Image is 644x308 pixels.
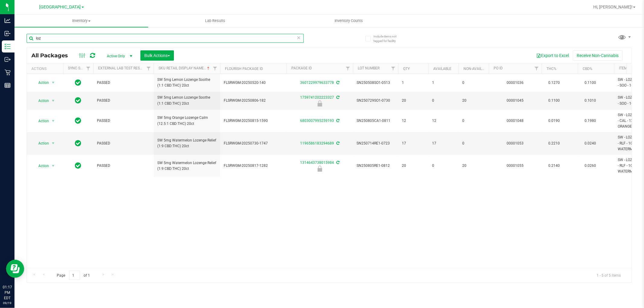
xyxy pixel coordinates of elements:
span: select [50,78,57,87]
p: 01:17 PM EDT [3,284,12,301]
span: Action [33,162,49,170]
span: SN250805RE1-0812 [357,163,395,169]
a: Sync Status [68,66,91,70]
inline-svg: Retail [5,69,11,75]
span: Page of 1 [52,271,95,280]
span: Action [33,78,49,87]
span: 0.1100 [582,78,599,87]
span: 12 [432,118,455,124]
inline-svg: Outbound [5,56,11,62]
span: Include items not tagged for facility [373,34,404,43]
span: 0.2210 [545,139,563,148]
span: 0 [462,80,485,86]
iframe: Resource center [6,260,24,278]
span: FLSRWGM-20250730-1747 [224,141,283,146]
span: PASSED [97,98,150,103]
a: Qty [403,67,410,71]
span: 0.1980 [582,116,599,125]
span: SN250729SO1-0730 [357,98,395,103]
a: THC% [546,67,556,71]
a: 3601229979633778 [300,81,334,85]
span: Sync from Compliance System [335,81,339,85]
span: 20 [402,98,425,103]
span: In Sync [75,139,82,148]
a: Item Name [619,66,638,70]
span: SN250714RE1-0723 [357,141,395,146]
a: Sku Retail Display Name [159,66,211,70]
a: Flourish Package ID [225,67,263,71]
button: Export to Excel [532,50,573,61]
span: select [50,97,57,105]
a: Filter [388,63,398,74]
input: Search Package ID, Item Name, SKU, Lot or Part Number... [27,34,304,43]
button: Bulk Actions [140,50,174,61]
inline-svg: Analytics [5,17,11,24]
input: 1 [69,271,80,280]
a: Filter [83,63,93,74]
span: In Sync [75,116,82,125]
span: Inventory [14,18,148,24]
span: Lab Results [197,18,233,24]
a: 00001048 [507,119,524,123]
a: 00001045 [507,98,524,103]
span: SN250805CA1-0811 [357,118,395,124]
a: Filter [343,63,353,74]
a: Inventory Counts [282,14,416,27]
span: PASSED [97,80,150,86]
span: FLSRWGM-20250520-140 [224,80,283,86]
span: 0.1270 [545,78,563,87]
span: 0 [462,118,485,124]
span: SW 5mg Lemon Lozenge Soothe (1:1 CBD:THC) 20ct [157,95,216,106]
a: 6803007995259193 [300,119,334,123]
span: 0 [432,163,455,169]
span: Sync from Compliance System [335,141,339,145]
a: Lot Number [358,66,380,70]
span: 20 [462,98,485,103]
span: SW 5mg Orange Lozenge Calm (12.5:1 CBD:THC) 20ct [157,115,216,126]
a: CBD% [583,67,592,71]
span: 1 - 5 of 5 items [592,271,626,280]
a: 00001055 [507,164,524,168]
a: 1314643738015984 [300,160,334,165]
span: SW 5mg Watermelon Lozenge Relief (1:9 CBD:THC) 20ct [157,138,216,149]
inline-svg: Reports [5,82,11,88]
span: Clear [297,34,301,42]
span: SW 5mg Watermelon Lozenge Relief (1:9 CBD:THC) 20ct [157,160,216,172]
a: Non-Available [463,67,490,71]
span: In Sync [75,96,82,105]
p: 09/19 [3,301,12,305]
span: Sync from Compliance System [335,95,339,100]
span: 0.0190 [545,116,563,125]
a: 00001036 [507,81,524,85]
span: 0.1010 [582,96,599,105]
span: SW 5mg Lemon Lozenge Soothe (1:1 CBD:THC) 20ct [157,77,216,88]
a: Inventory [14,14,148,27]
span: [GEOGRAPHIC_DATA] [40,5,81,10]
a: Lab Results [148,14,282,27]
span: 0 [432,98,455,103]
span: FLSRWGM-20250817-1282 [224,163,283,169]
inline-svg: Inbound [5,30,11,37]
span: FLSRWGM-20250815-1590 [224,118,283,124]
a: Filter [532,63,542,74]
span: Sync from Compliance System [335,160,339,165]
span: 17 [402,141,425,146]
span: 12 [402,118,425,124]
span: Action [33,97,49,105]
span: In Sync [75,78,82,87]
span: select [50,117,57,125]
span: PASSED [97,163,150,169]
span: Action [33,139,49,148]
a: Available [433,67,451,71]
span: 0.2140 [545,161,563,170]
span: select [50,139,57,148]
span: 20 [462,163,485,169]
span: Bulk Actions [144,53,170,58]
button: Receive Non-Cannabis [573,50,623,61]
a: Filter [144,63,154,74]
span: All Packages [31,52,74,59]
a: 1196586183294689 [300,141,334,145]
span: 1 [402,80,425,86]
span: 20 [402,163,425,169]
div: Newly Received [286,100,354,106]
